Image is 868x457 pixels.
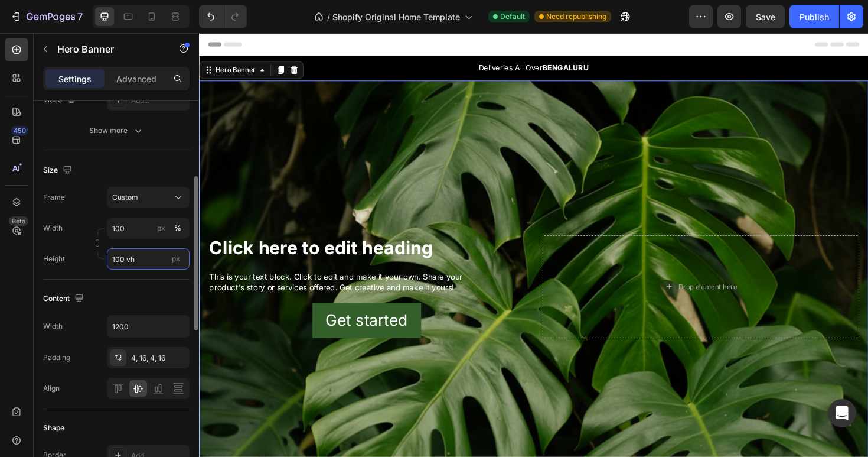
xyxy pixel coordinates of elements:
[15,34,62,44] div: Hero Banner
[9,216,28,226] div: Beta
[746,5,785,28] button: Save
[9,251,345,276] div: Rich Text Editor. Editing area: main
[43,223,63,234] label: Width
[789,5,839,28] button: Publish
[756,12,775,22] span: Save
[43,352,70,363] div: Padding
[828,399,856,427] div: Open Intercom Messenger
[157,223,165,234] div: px
[107,248,190,270] input: px
[116,73,156,85] p: Advanced
[800,11,829,23] div: Publish
[507,264,570,273] div: Drop element here
[332,11,460,23] span: Shopify Original Home Template
[43,383,60,394] div: Align
[58,73,92,85] p: Settings
[107,187,190,208] button: Custom
[131,353,187,364] div: 4, 16, 4, 16
[120,286,235,323] button: Get started
[174,223,181,234] div: %
[89,125,144,137] div: Show more
[172,254,180,263] span: px
[546,11,606,22] span: Need republishing
[9,214,345,241] h2: Rich Text Editor. Editing area: main
[57,42,158,56] p: Hero Banner
[43,120,190,141] button: Show more
[171,221,185,235] button: px
[107,316,189,337] input: Auto
[364,32,413,41] strong: BENGALURU
[154,221,168,235] button: %
[43,423,64,433] div: Shape
[199,5,247,28] div: Undo/Redo
[11,252,344,275] p: This is your text block. Click to edit and make it your own. Share your product's story or servic...
[43,163,74,179] div: Size
[77,9,83,24] p: 7
[500,11,525,22] span: Default
[107,218,190,239] input: px%
[5,5,88,28] button: 7
[43,254,65,264] label: Height
[131,95,187,106] div: Add...
[43,291,86,307] div: Content
[43,321,63,332] div: Width
[327,11,330,23] span: /
[134,293,221,316] div: Get started
[1,31,707,43] p: Deliveries All Over
[199,33,868,457] iframe: Design area
[11,215,344,240] p: Click here to edit heading
[43,192,65,203] label: Frame
[112,192,138,203] span: Custom
[11,126,28,135] div: 450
